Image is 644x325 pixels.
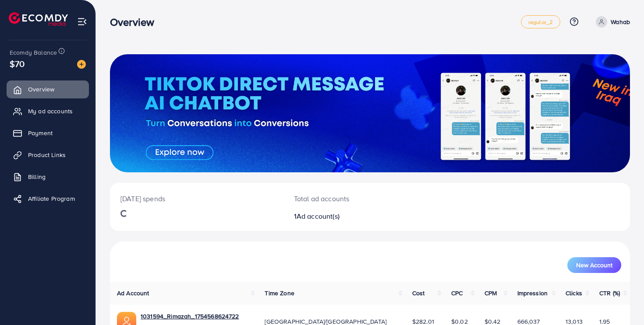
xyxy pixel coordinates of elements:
[7,102,89,120] a: My ad accounts
[10,57,25,70] span: $70
[485,289,497,297] span: CPM
[10,48,57,57] span: Ecomdy Balance
[592,16,630,28] a: Wahab
[141,312,239,321] a: 1031594_Rimazah_1754568624722
[28,150,66,159] span: Product Links
[7,80,89,98] a: Overview
[9,12,68,26] img: logo
[110,16,161,28] h3: Overview
[566,289,582,297] span: Clicks
[611,17,630,27] p: Wahab
[120,193,273,204] p: [DATE] spends
[28,194,75,203] span: Affiliate Program
[265,289,294,297] span: Time Zone
[117,289,149,297] span: Ad Account
[28,172,46,181] span: Billing
[7,168,89,185] a: Billing
[599,289,620,297] span: CTR (%)
[521,15,560,28] a: regular_2
[7,146,89,164] a: Product Links
[28,85,54,94] span: Overview
[412,289,425,297] span: Cost
[528,19,553,25] span: regular_2
[294,193,403,204] p: Total ad accounts
[77,17,87,27] img: menu
[7,190,89,207] a: Affiliate Program
[297,211,340,221] span: Ad account(s)
[7,124,89,142] a: Payment
[576,262,612,268] span: New Account
[567,257,621,273] button: New Account
[77,60,86,69] img: image
[28,129,53,137] span: Payment
[517,289,548,297] span: Impression
[451,289,463,297] span: CPC
[28,107,73,115] span: My ad accounts
[294,212,403,220] h2: 1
